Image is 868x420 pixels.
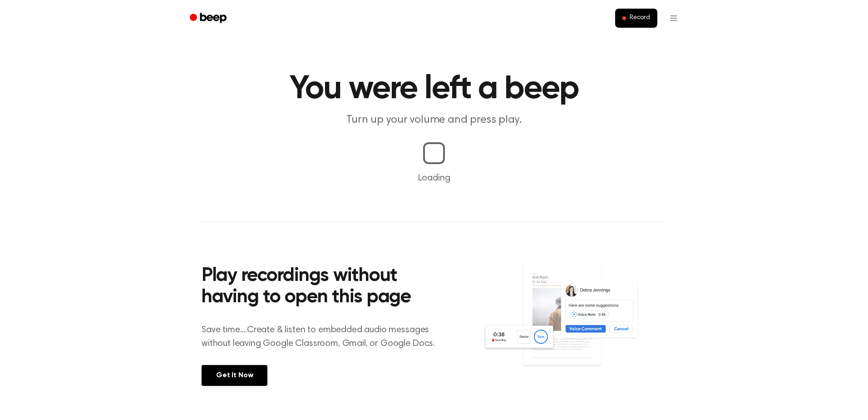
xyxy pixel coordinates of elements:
[260,113,608,128] p: Turn up your volume and press play.
[202,365,267,386] a: Get It Now
[615,9,657,28] button: Record
[202,323,446,350] p: Save time....Create & listen to embedded audio messages without leaving Google Classroom, Gmail, ...
[11,171,857,185] p: Loading
[202,73,666,105] h1: You were left a beep
[183,10,235,27] a: Beep
[630,14,650,22] span: Record
[483,263,666,385] img: Voice Comments on Docs and Recording Widget
[663,7,685,29] button: Open menu
[202,265,446,309] h2: Play recordings without having to open this page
